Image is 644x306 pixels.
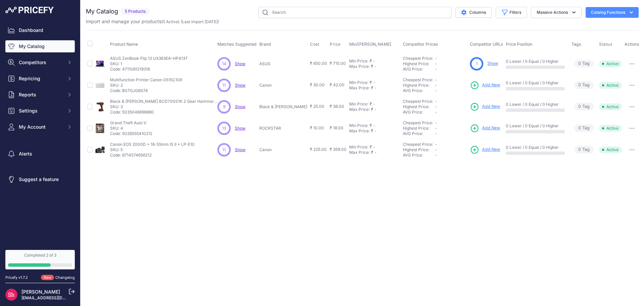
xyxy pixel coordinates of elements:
p: Import and manage your products [86,18,219,25]
span: Tag [574,103,594,111]
span: ₹ 25.00 [310,104,324,109]
div: ₹ [371,150,373,155]
span: Status [599,42,612,47]
a: Cheapest Price: [403,120,433,125]
input: Search [258,7,451,18]
div: - [373,128,377,134]
span: Tag [574,81,594,89]
span: 11 [222,147,226,153]
p: Black & [PERSON_NAME] BCD700S1K 2 Gear Hammer Drill 18V 1 x 1.5[PERSON_NAME]-ion [110,99,217,104]
span: Active [599,82,622,89]
span: 9 [223,104,225,110]
p: SKU: 5 [110,147,195,152]
p: 0 Lower / 0 Equal / 0 Higher [506,102,565,107]
button: Reports [5,89,75,101]
span: Active [599,60,622,67]
a: Cheapest Price: [403,56,433,61]
span: - [435,131,437,136]
button: My Account [5,121,75,133]
div: - [372,144,375,150]
span: 1 [476,61,478,67]
span: Tag [574,60,594,68]
a: Show [235,61,246,66]
div: AVG Price: [403,88,435,93]
span: Add New [482,125,500,131]
a: My Catalog [5,40,75,52]
span: Brand [259,42,271,47]
div: Min Price: [349,80,368,85]
button: Massive Actions [531,7,582,18]
div: ₹ [371,128,373,134]
a: Add New [470,81,500,90]
span: Product Name [110,42,138,47]
p: ASUS [259,61,307,67]
div: - [372,80,375,85]
span: - [435,104,437,109]
span: Add New [482,82,500,88]
a: Changelog [55,275,75,280]
p: 0 Lower / 0 Equal / 0 Higher [506,59,565,64]
span: Tag [574,124,594,132]
div: Max Price: [349,64,370,69]
a: Dashboard [5,24,75,36]
a: Completed 2 of 3 [5,250,75,269]
p: SKU: 4 [110,126,152,131]
span: ₹ 715.00 [330,61,346,66]
span: ( ) [161,19,179,24]
span: ₹ 30.00 [310,82,325,87]
a: [PERSON_NAME] [21,289,60,295]
div: Min Price: [349,101,368,107]
button: Catalog Functions [586,7,639,18]
div: Max Price: [349,107,370,112]
p: ASUS ZenBook Flip 13 UX363EA-HP413T [110,56,188,61]
span: Price Position [506,42,532,47]
p: 0 Lower / 0 Equal / 0 Higher [506,80,565,86]
p: Canon [259,147,307,152]
div: - [373,107,377,112]
span: ₹ 10.00 [310,125,324,130]
div: Max Price: [349,128,370,134]
div: Min Price: [349,58,368,64]
p: SKU: 3 [110,104,217,110]
div: Completed 2 of 3 [8,253,72,258]
span: ₹ 359.00 [330,147,346,152]
span: Competitor Prices [403,42,438,47]
p: Code: 8714574656212 [110,152,195,158]
a: Add New [470,102,500,112]
p: Code: 5026555410212 [110,131,152,136]
p: Code: B07GJG8X74 [110,88,182,93]
span: 14 [222,61,226,67]
div: - [373,64,377,69]
p: Canon EOS 2000D + 18-55mm IS II + LP-E10 [110,142,195,147]
div: - [372,101,375,107]
button: Settings [5,105,75,117]
a: Cheapest Price: [403,142,433,147]
span: 0 [578,125,581,131]
a: [EMAIL_ADDRESS][DOMAIN_NAME] [21,295,92,300]
div: ₹ [370,80,372,85]
div: Highest Price: [403,147,435,152]
p: Multifunction Printer Canon 0515C106 [110,77,182,83]
span: - [435,88,437,93]
p: 0 Lower / 0 Equal / 0 Higher [506,123,565,129]
span: Matches Suggested [217,42,257,47]
a: Add New [470,124,500,133]
a: Show [235,104,246,109]
span: ₹ 225.00 [310,147,327,152]
div: ₹ [371,107,373,112]
div: Max Price: [349,150,370,155]
div: ₹ [370,123,372,128]
span: Show [235,126,246,131]
a: Add New [470,145,500,155]
span: - [435,61,437,66]
span: ₹ 18.00 [330,125,343,130]
div: - [372,123,375,128]
span: Price [330,42,341,47]
span: Tag [574,146,594,154]
span: 0 [578,103,581,110]
button: Price [330,42,342,47]
nav: Sidebar [5,24,75,242]
button: Competitors [5,56,75,69]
